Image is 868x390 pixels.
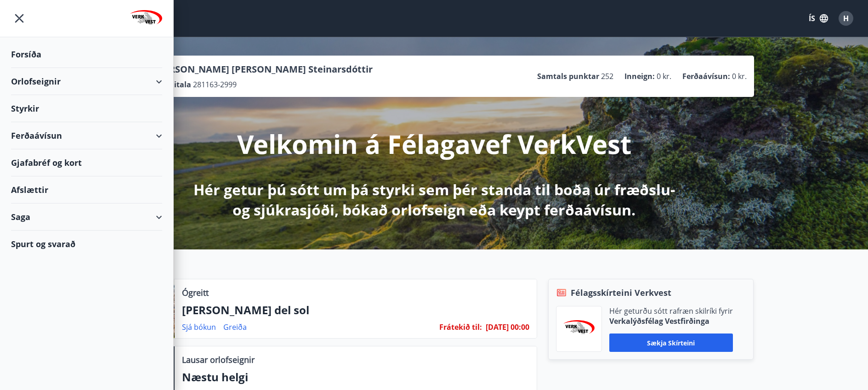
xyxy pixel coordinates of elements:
[563,320,595,338] img: jihgzMk4dcgjRAW2aMgpbAqQEG7LZi0j9dOLAUvz.png
[571,287,671,299] span: Félagsskírteini Verkvest
[11,203,162,231] div: Saga
[537,71,599,81] p: Samtals punktar
[155,63,373,76] p: [PERSON_NAME] [PERSON_NAME] Steinarsdóttir
[182,354,255,366] p: Lausar orlofseignir
[11,149,162,176] div: Gjafabréf og kort
[601,71,613,81] span: 252
[609,333,733,352] button: Sækja skírteini
[130,10,162,28] img: union_logo
[439,322,482,332] span: Frátekið til :
[11,176,162,203] div: Afslættir
[609,316,733,326] p: Verkalýðsfélag Vestfirðinga
[11,68,162,95] div: Orlofseignir
[182,287,209,299] p: Ógreitt
[193,79,237,90] span: 281163-2999
[237,126,631,161] p: Velkomin á Félagavef VerkVest
[11,122,162,149] div: Ferðaávísun
[657,71,671,81] span: 0 kr.
[682,71,730,81] p: Ferðaávísun :
[182,302,529,318] p: [PERSON_NAME] del sol
[609,306,733,316] p: Hér geturðu sótt rafræn skilríki fyrir
[182,369,529,385] p: Næstu helgi
[835,7,857,29] button: H
[732,71,747,81] span: 0 kr.
[11,41,162,68] div: Forsíða
[11,231,162,257] div: Spurt og svarað
[843,13,849,23] span: H
[192,180,677,220] p: Hér getur þú sótt um þá styrki sem þér standa til boða úr fræðslu- og sjúkrasjóði, bókað orlofsei...
[11,95,162,122] div: Styrkir
[804,10,833,27] button: ÍS
[223,322,247,332] a: Greiða
[11,10,28,27] button: menu
[486,322,529,332] span: [DATE] 00:00
[182,322,216,332] a: Sjá bókun
[624,71,655,81] p: Inneign :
